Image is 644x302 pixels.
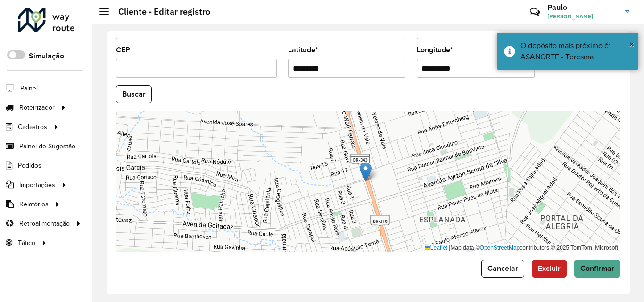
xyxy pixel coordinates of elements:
[360,162,372,181] img: Marker
[629,39,634,49] span: ×
[480,245,520,251] a: OpenStreetMap
[19,219,70,229] span: Retroalimentação
[525,2,545,22] a: Contato Rápido
[538,264,561,272] span: Excluir
[425,245,447,251] a: Leaflet
[449,245,450,251] span: |
[109,7,210,17] h2: Cliente - Editar registro
[18,161,41,171] span: Pedidos
[18,122,47,132] span: Cadastros
[19,199,49,209] span: Relatórios
[18,238,35,248] span: Tático
[29,50,64,62] label: Simulação
[116,85,152,103] button: Buscar
[19,180,55,190] span: Importações
[547,3,618,12] h3: Paulo
[20,83,38,93] span: Painel
[629,37,634,51] button: Close
[288,44,318,56] label: Latitude
[422,244,620,252] div: Map data © contributors,© 2025 TomTom, Microsoft
[417,44,453,56] label: Longitude
[532,260,567,278] button: Excluir
[19,103,55,113] span: Roteirizador
[116,44,130,56] label: CEP
[487,264,518,272] span: Cancelar
[520,40,631,63] div: O depósito mais próximo é: ASANORTE - Teresina
[547,12,618,21] span: [PERSON_NAME]
[574,260,620,278] button: Confirmar
[580,264,614,272] span: Confirmar
[19,141,75,151] span: Painel de Sugestão
[481,260,524,278] button: Cancelar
